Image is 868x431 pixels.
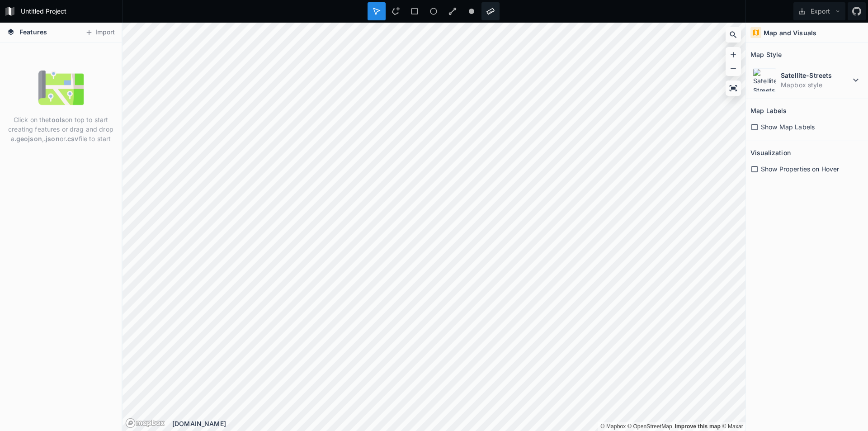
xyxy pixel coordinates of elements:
[750,47,782,62] h2: Map Style
[761,122,815,132] span: Show Map Labels
[66,135,79,142] strong: .csv
[7,115,115,143] p: Click on the on top to start creating features or drag and drop a , or file to start
[753,68,776,92] img: Satellite-Streets
[14,135,42,142] strong: .geojson
[125,418,165,428] a: Mapbox logo
[750,146,791,160] h2: Visualization
[781,71,850,80] dt: Satellite-Streets
[761,164,839,174] span: Show Properties on Hover
[49,116,65,123] strong: tools
[80,25,119,40] button: Import
[627,423,672,430] a: OpenStreetMap
[781,80,850,90] dd: Mapbox style
[38,65,84,110] img: empty
[675,423,721,430] a: Map feedback
[793,2,845,20] button: Export
[172,419,745,428] div: [DOMAIN_NAME]
[44,135,60,142] strong: .json
[600,423,626,430] a: Mapbox
[750,104,787,118] h2: Map Labels
[19,27,47,37] span: Features
[764,28,816,38] h4: Map and Visuals
[722,423,744,430] a: Maxar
